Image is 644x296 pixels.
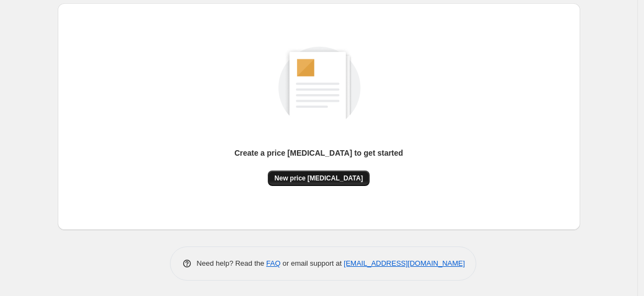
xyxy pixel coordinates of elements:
[268,171,370,186] button: New price [MEDICAL_DATA]
[197,259,267,267] span: Need help? Read the
[344,259,465,267] a: [EMAIL_ADDRESS][DOMAIN_NAME]
[234,147,403,158] p: Create a price [MEDICAL_DATA] to get started
[274,174,363,183] span: New price [MEDICAL_DATA]
[280,259,344,267] span: or email support at
[266,259,280,267] a: FAQ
